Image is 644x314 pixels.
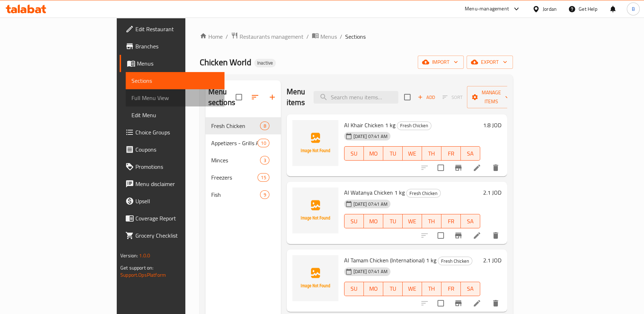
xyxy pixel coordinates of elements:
input: search [314,91,398,104]
span: Branches [135,42,218,51]
li: / [306,32,309,41]
span: Al Khair Chicken 1 kg [344,120,395,130]
div: Appetizers - Grills And Trips Supplies10 [205,134,281,152]
div: Freezers15 [205,169,281,186]
h6: 1.8 JOD [483,120,501,130]
span: SA [464,216,477,227]
button: WE [403,282,422,296]
span: 10 [258,140,269,147]
nav: Menu sections [205,114,281,206]
span: Fresh Chicken [397,122,431,130]
span: Fish [211,190,260,199]
nav: breadcrumb [200,32,513,41]
span: [DATE] 07:41 AM [351,133,390,140]
div: Fresh Chicken [397,122,431,130]
button: import [418,56,464,69]
a: Upsell [120,192,224,210]
button: SU [344,146,364,161]
span: TU [386,284,400,294]
a: Coupons [120,141,224,158]
div: items [260,190,269,199]
span: Select section first [438,92,467,103]
span: Manage items [473,88,509,106]
span: 15 [258,174,269,181]
span: B [631,5,635,13]
span: Edit Menu [131,111,218,119]
button: MO [364,146,383,161]
button: delete [487,159,504,176]
span: FR [444,284,458,294]
span: TU [386,148,400,159]
span: Al Tamam Chicken (International) 1 kg [344,255,436,266]
span: Al Watanya Chicken 1 kg [344,187,405,198]
span: Chicken World [200,54,251,70]
button: SA [461,146,480,161]
button: Add [415,92,438,103]
div: Fish9 [205,186,281,203]
span: Fresh Chicken [211,122,260,130]
span: Fresh Chicken [407,189,440,198]
button: delete [487,227,504,244]
a: Coverage Report [120,210,224,227]
span: Select to update [433,228,448,243]
button: FR [441,214,461,228]
span: Sections [345,32,366,41]
button: Branch-specific-item [450,295,467,312]
span: Minces [211,156,260,165]
div: Inactive [254,59,276,67]
div: items [258,173,269,182]
span: Get support on: [120,263,153,272]
span: WE [406,284,419,294]
button: Branch-specific-item [450,159,467,176]
span: TH [425,216,439,227]
button: TU [383,146,403,161]
span: 9 [260,191,269,198]
h2: Menu items [287,86,305,108]
button: TH [422,282,441,296]
a: Edit menu item [473,299,481,308]
div: items [258,139,269,147]
button: delete [487,295,504,312]
button: MO [364,214,383,228]
span: Add item [415,92,438,103]
img: Al Khair Chicken 1 kg [292,120,338,166]
a: Promotions [120,158,224,175]
button: SA [461,282,480,296]
span: TH [425,148,439,159]
a: Grocery Checklist [120,227,224,244]
li: / [340,32,342,41]
div: Fresh Chicken8 [205,117,281,134]
button: Manage items [467,86,515,108]
h6: 2.1 JOD [483,255,501,265]
span: Menu disclaimer [135,180,218,188]
a: Edit menu item [473,231,481,240]
span: 3 [260,157,269,164]
button: WE [403,214,422,228]
span: Full Menu View [131,94,218,102]
div: items [260,122,269,130]
a: Edit menu item [473,163,481,172]
button: SU [344,214,364,228]
a: Sections [126,72,224,89]
span: WE [406,148,419,159]
span: Freezers [211,173,258,182]
span: SA [464,148,477,159]
div: items [260,156,269,165]
span: TH [425,284,439,294]
a: Edit Restaurant [120,20,224,38]
button: FR [441,146,461,161]
span: 8 [260,123,269,129]
span: MO [367,148,380,159]
span: Coverage Report [135,214,218,223]
span: 1.0.0 [139,251,150,260]
a: Support.OpsPlatform [120,270,166,280]
span: Menus [320,32,337,41]
button: TH [422,214,441,228]
span: Menus [137,59,218,68]
span: Fresh Chicken [438,257,472,265]
span: SA [464,284,477,294]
